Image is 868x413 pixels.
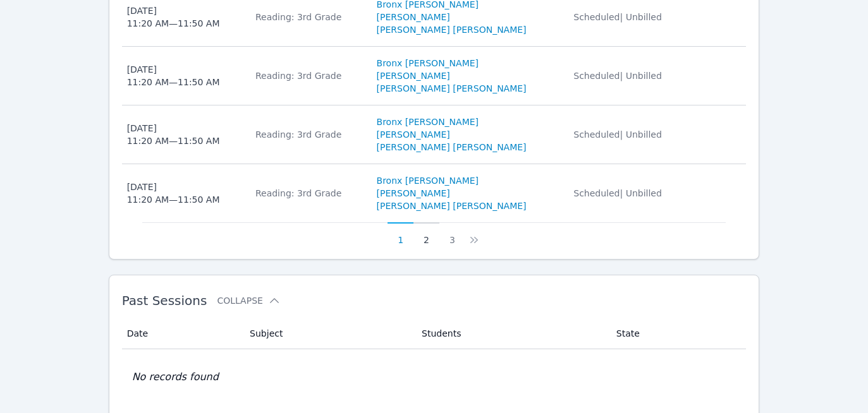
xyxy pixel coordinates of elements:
div: Reading: 3rd Grade [255,69,362,82]
tr: [DATE]11:20 AM—11:50 AMReading: 3rd GradeBronx [PERSON_NAME][PERSON_NAME][PERSON_NAME] [PERSON_NA... [122,105,747,164]
a: [PERSON_NAME] [PERSON_NAME] [377,200,527,212]
button: 3 [439,222,465,246]
a: Bronx [PERSON_NAME] [377,116,479,128]
a: [PERSON_NAME] [PERSON_NAME] [377,23,527,36]
a: [PERSON_NAME] [377,69,450,82]
div: Reading: 3rd Grade [255,187,362,200]
th: Students [414,318,609,349]
span: Scheduled | Unbilled [573,12,662,22]
div: [DATE] 11:20 AM — 11:50 AM [127,4,220,30]
th: Subject [242,318,414,349]
th: State [609,318,747,349]
a: [PERSON_NAME] [377,128,450,141]
span: Past Sessions [122,293,207,308]
a: [PERSON_NAME] [377,187,450,200]
td: No records found [122,349,747,405]
div: Reading: 3rd Grade [255,11,362,23]
a: [PERSON_NAME] [PERSON_NAME] [377,82,527,95]
button: 2 [413,222,439,246]
button: 1 [388,222,413,246]
a: Bronx [PERSON_NAME] [377,174,479,187]
div: [DATE] 11:20 AM — 11:50 AM [127,63,220,88]
span: Scheduled | Unbilled [573,188,662,198]
button: Collapse [217,294,280,307]
div: Reading: 3rd Grade [255,128,362,141]
a: Bronx [PERSON_NAME] [377,57,479,69]
span: Scheduled | Unbilled [573,129,662,140]
tr: [DATE]11:20 AM—11:50 AMReading: 3rd GradeBronx [PERSON_NAME][PERSON_NAME][PERSON_NAME] [PERSON_NA... [122,47,747,105]
tr: [DATE]11:20 AM—11:50 AMReading: 3rd GradeBronx [PERSON_NAME][PERSON_NAME][PERSON_NAME] [PERSON_NA... [122,164,747,222]
div: [DATE] 11:20 AM — 11:50 AM [127,181,220,206]
a: [PERSON_NAME] [PERSON_NAME] [377,141,527,153]
div: [DATE] 11:20 AM — 11:50 AM [127,122,220,147]
a: [PERSON_NAME] [377,11,450,23]
th: Date [122,318,242,349]
span: Scheduled | Unbilled [573,71,662,81]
